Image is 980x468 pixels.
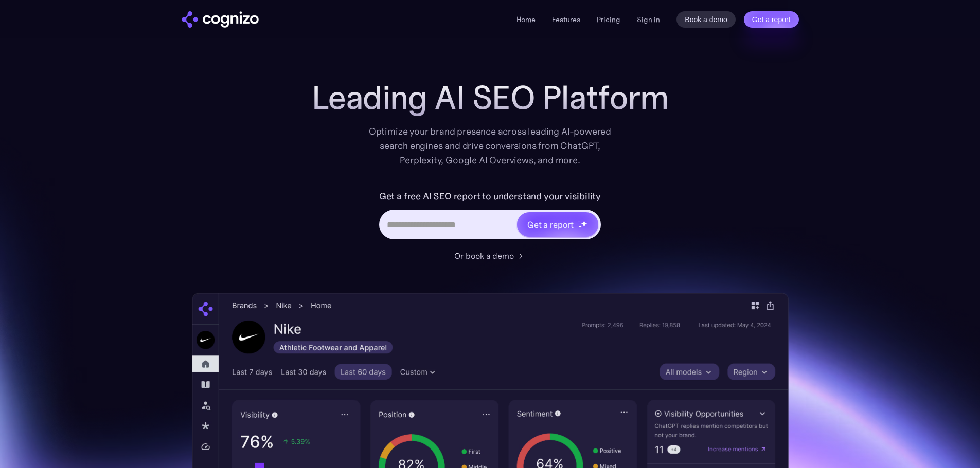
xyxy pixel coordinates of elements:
[516,211,599,238] a: Get a reportstarstarstar
[552,15,580,24] a: Features
[182,11,259,28] a: home
[379,188,601,204] label: Get a free AI SEO report to understand your visibility
[182,11,259,28] img: cognizo logo
[637,13,660,26] a: Sign in
[578,221,580,222] img: star
[744,11,799,28] a: Get a report
[454,250,514,262] div: Or book a demo
[312,79,669,116] h1: Leading AI SEO Platform
[364,124,617,167] div: Optimize your brand presence across leading AI-powered search engines and drive conversions from ...
[379,188,601,245] form: Hero URL Input Form
[578,224,582,228] img: star
[676,11,736,28] a: Book a demo
[454,250,526,262] a: Or book a demo
[527,218,574,231] div: Get a report
[581,220,587,227] img: star
[516,15,536,24] a: Home
[597,15,620,24] a: Pricing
